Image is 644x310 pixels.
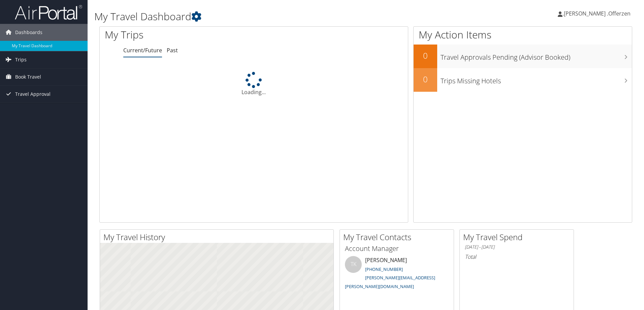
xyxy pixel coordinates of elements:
[463,231,574,243] h2: My Travel Spend
[15,86,51,103] span: Travel Approval
[94,9,456,24] h1: My Travel Dashboard
[345,256,362,273] div: TK
[15,68,41,85] span: Book Travel
[105,28,275,42] h1: My Trips
[441,73,632,86] h3: Trips Missing Hotels
[414,28,632,42] h1: My Action Items
[562,10,631,17] span: .[PERSON_NAME] .Offerzen
[123,47,162,54] a: Current/Future
[558,3,637,24] a: .[PERSON_NAME] .Offerzen
[414,74,437,85] h2: 0
[465,244,569,250] h6: [DATE] - [DATE]
[167,47,178,54] a: Past
[465,253,569,260] h6: Total
[414,45,632,68] a: 0Travel Approvals Pending (Advisor Booked)
[414,68,632,92] a: 0Trips Missing Hotels
[343,231,454,243] h2: My Travel Contacts
[342,256,452,292] li: [PERSON_NAME]
[15,51,27,68] span: Trips
[103,231,333,243] h2: My Travel History
[414,50,437,61] h2: 0
[345,275,435,289] a: [PERSON_NAME][EMAIL_ADDRESS][PERSON_NAME][DOMAIN_NAME]
[441,49,632,62] h3: Travel Approvals Pending (Advisor Booked)
[365,266,403,272] a: [PHONE_NUMBER]
[15,24,42,41] span: Dashboards
[345,244,449,253] h3: Account Manager
[100,72,408,96] div: Loading...
[15,4,82,20] img: airportal-logo.png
